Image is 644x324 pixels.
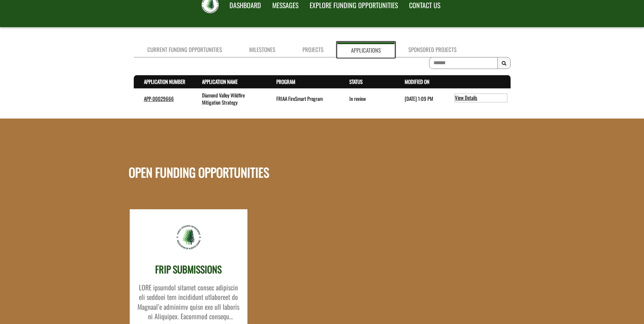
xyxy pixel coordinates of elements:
a: Milestones [236,42,289,57]
th: Actions [443,75,510,89]
td: APP-00029666 [134,89,192,109]
td: FRIAA FireSmart Program [266,89,339,109]
a: Program [276,78,295,85]
a: Application Name [202,78,238,85]
a: View details [454,93,508,102]
td: 9/24/2025 1:09 PM [394,89,443,109]
a: Current Funding Opportunities [134,42,236,57]
a: Status [349,78,363,85]
img: friaa-logo.png [176,224,201,250]
td: In review [339,89,394,109]
div: LORE ipsumdol sitamet consec adipiscin eli seddoei tem incididunt utlaboreet do Magnaal’e adminim... [137,278,240,321]
time: [DATE] 1:09 PM [405,95,433,102]
h1: OPEN FUNDING OPPORTUNITIES [129,126,269,179]
input: To search on partial text, use the asterisk (*) wildcard character. [429,57,498,69]
a: Application Number [144,78,185,85]
a: Projects [289,42,337,57]
a: Applications [337,42,395,57]
h3: FRIP SUBMISSIONS [155,264,222,275]
a: APP-00029666 [144,95,174,102]
td: Diamond Valley Wildfire Mitigation Strategy [192,89,266,109]
a: Sponsored Projects [395,42,470,57]
a: Modified On [405,78,429,85]
td: action menu [443,89,510,109]
button: Search Results [497,57,511,69]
